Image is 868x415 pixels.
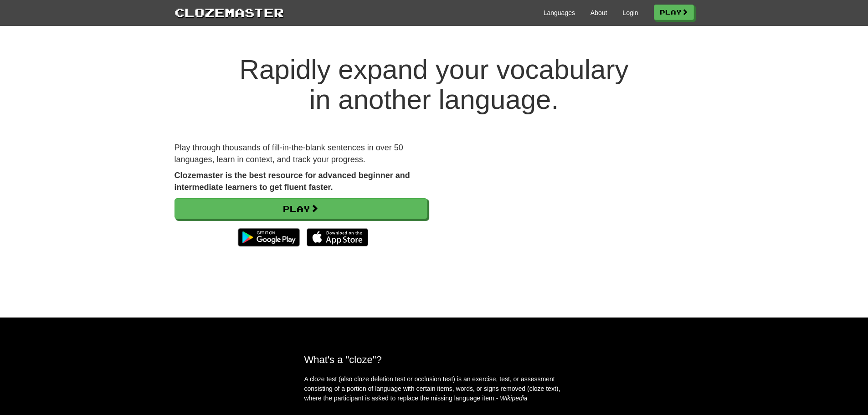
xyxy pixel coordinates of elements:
[175,142,427,165] p: Play through thousands of fill-in-the-blank sentences in over 50 languages, learn in context, and...
[175,4,284,20] a: Clozemaster
[304,374,564,403] p: A cloze test (also cloze deletion test or occlusion test) is an exercise, test, or assessment con...
[233,224,304,251] img: Get it on Google Play
[591,8,607,17] a: About
[175,198,427,219] a: Play
[496,395,528,402] em: - Wikipedia
[654,5,694,20] a: Play
[622,8,638,17] a: Login
[307,228,368,246] img: Download_on_the_App_Store_Badge_US-UK_135x40-25178aeef6eb6b83b96f5f2d004eda3bffbb37122de64afbaef7...
[544,8,575,17] a: Languages
[175,171,410,192] strong: Clozemaster is the best resource for advanced beginner and intermediate learners to get fluent fa...
[304,354,564,365] h2: What's a "cloze"?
